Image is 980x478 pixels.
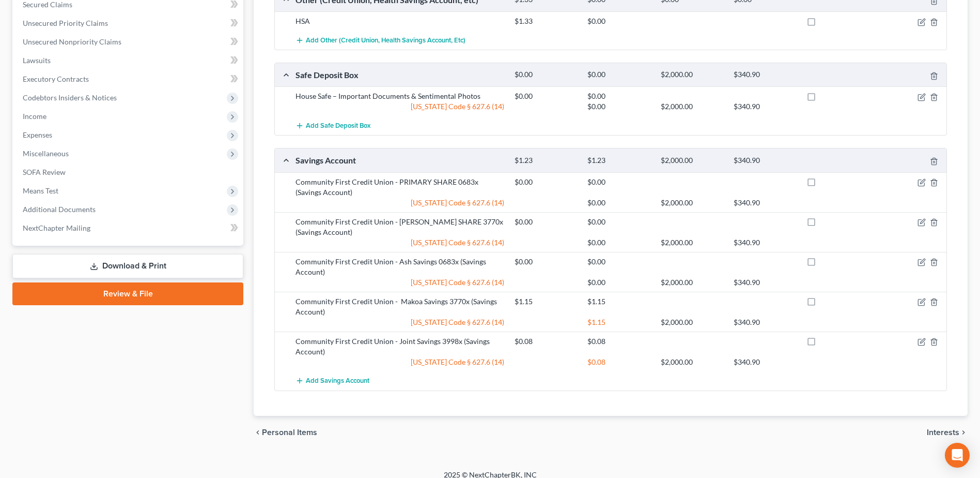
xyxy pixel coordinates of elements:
[306,36,465,44] span: Add Other (Credit Union, Health Savings Account, etc)
[728,317,801,327] div: $340.90
[582,317,655,327] div: $1.15
[23,205,96,214] span: Additional Documents
[14,51,243,70] a: Lawsuits
[295,31,465,50] button: Add Other (Credit Union, Health Savings Account, etc)
[656,101,728,112] div: $2,000.00
[254,428,262,437] i: chevron_left
[509,257,582,267] div: $0.00
[306,122,370,130] span: Add Safe Deposit Box
[582,16,655,26] div: $0.00
[728,237,801,248] div: $340.90
[23,56,51,65] span: Lawsuits
[509,70,582,80] div: $0.00
[728,70,801,80] div: $340.90
[23,37,121,46] span: Unsecured Nonpriority Claims
[23,223,90,232] span: NextChapter Mailing
[23,19,108,27] span: Unsecured Priority Claims
[290,217,509,237] div: Community First Credit Union - [PERSON_NAME] SHARE 3770x (Savings Account)
[306,377,369,385] span: Add Savings Account
[290,296,509,317] div: Community First Credit Union - ​ Makoa Savings 3770x (Savings Account)
[262,428,317,437] span: Personal Items
[656,70,728,80] div: $2,000.00
[728,357,801,367] div: $340.90
[14,70,243,88] a: Executory Contracts
[582,101,655,112] div: $0.00
[12,282,243,305] a: Review & File
[295,116,370,135] button: Add Safe Deposit Box
[959,428,968,437] i: chevron_right
[509,177,582,187] div: $0.00
[290,257,509,277] div: Community First Credit Union - Ash Savings 0683x (Savings Account)
[295,371,369,391] button: Add Savings Account
[290,16,509,26] div: HSA
[509,91,582,101] div: $0.00
[582,70,655,80] div: $0.00
[290,357,509,367] div: [US_STATE] Code § 627.6 (14)
[582,91,655,101] div: $0.00
[656,237,728,248] div: $2,000.00
[23,149,69,158] span: Miscellaneous
[290,69,509,80] div: Safe Deposit Box
[290,177,509,198] div: Community First Credit Union - PRIMARY SHARE 0683x (Savings Account)
[582,217,655,227] div: $0.00
[14,219,243,237] a: NextChapter Mailing
[582,336,655,347] div: $0.08
[290,198,509,208] div: [US_STATE] Code § 627.6 (14)
[290,237,509,248] div: [US_STATE] Code § 627.6 (14)
[927,428,959,437] span: Interests
[656,277,728,288] div: $2,000.00
[290,91,509,101] div: House Safe – Important Documents & Sentimental Photos
[254,428,317,437] button: chevron_left Personal Items
[14,163,243,182] a: SOFA Review
[290,317,509,327] div: [US_STATE] Code § 627.6 (14)
[582,296,655,307] div: $1.15
[23,93,117,102] span: Codebtors Insiders & Notices
[656,156,728,166] div: $2,000.00
[582,156,655,166] div: $1.23
[728,198,801,208] div: $340.90
[14,33,243,51] a: Unsecured Nonpriority Claims
[290,336,509,357] div: Community First Credit Union - Joint Savings 3998x (Savings Account)
[23,168,66,176] span: SOFA Review
[23,74,89,83] span: Executory Contracts
[509,16,582,26] div: $1.33
[14,14,243,33] a: Unsecured Priority Claims
[656,317,728,327] div: $2,000.00
[927,428,968,437] button: Interests chevron_right
[290,277,509,288] div: [US_STATE] Code § 627.6 (14)
[290,155,509,166] div: Savings Account
[582,177,655,187] div: $0.00
[509,217,582,227] div: $0.00
[23,112,46,121] span: Income
[582,198,655,208] div: $0.00
[582,237,655,248] div: $0.00
[12,254,243,278] a: Download & Print
[582,277,655,288] div: $0.00
[656,198,728,208] div: $2,000.00
[509,156,582,166] div: $1.23
[728,156,801,166] div: $340.90
[509,296,582,307] div: $1.15
[656,357,728,367] div: $2,000.00
[23,130,52,139] span: Expenses
[582,357,655,367] div: $0.08
[290,101,509,112] div: [US_STATE] Code § 627.6 (14)
[582,257,655,267] div: $0.00
[945,443,970,468] div: Open Intercom Messenger
[509,336,582,347] div: $0.08
[23,186,58,195] span: Means Test
[728,277,801,288] div: $340.90
[728,101,801,112] div: $340.90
